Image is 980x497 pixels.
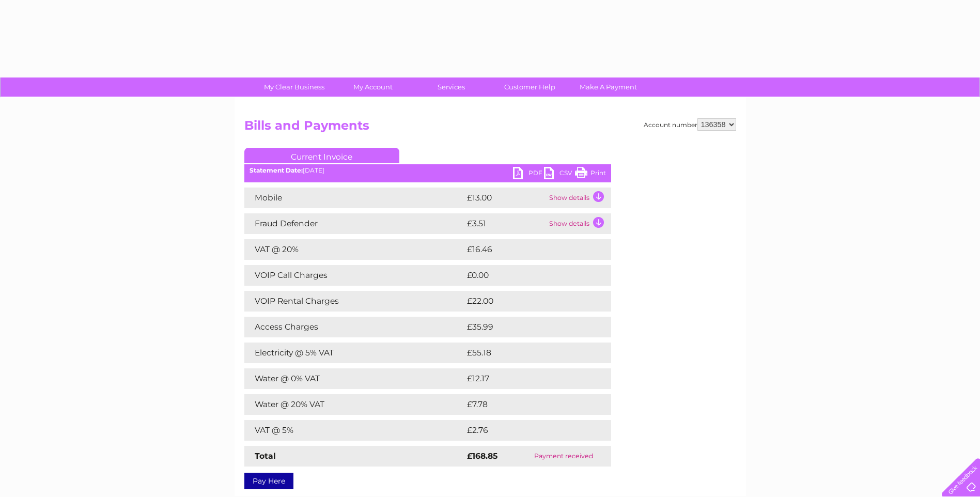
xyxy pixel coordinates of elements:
a: My Account [330,77,415,97]
td: £2.76 [464,420,587,441]
td: Access Charges [244,317,464,337]
a: Customer Help [487,77,572,97]
h2: Bills and Payments [244,118,736,138]
td: £13.00 [464,188,547,208]
td: £3.51 [464,213,547,234]
td: VOIP Call Charges [244,265,464,286]
td: £0.00 [464,265,587,286]
td: £7.78 [464,394,587,415]
td: VOIP Rental Charges [244,291,464,312]
td: Show details [547,213,611,234]
a: Current Invoice [244,148,399,163]
a: CSV [544,167,575,182]
td: Mobile [244,188,464,208]
b: Statement Date: [250,166,303,174]
td: VAT @ 20% [244,239,464,260]
td: £35.99 [464,317,590,337]
td: £22.00 [464,291,590,312]
td: Water @ 20% VAT [244,394,464,415]
td: Water @ 0% VAT [244,368,464,389]
div: Account number [644,118,736,131]
td: Payment received [517,446,611,467]
a: My Clear Business [252,77,337,97]
a: PDF [513,167,544,182]
td: Show details [547,188,611,208]
td: £16.46 [464,239,590,260]
a: Pay Here [244,473,293,489]
strong: Total [255,451,276,461]
td: £55.18 [464,343,589,363]
a: Make A Payment [566,77,651,97]
td: VAT @ 5% [244,420,464,441]
td: £12.17 [464,368,588,389]
a: Print [575,167,606,182]
a: Services [409,77,494,97]
div: [DATE] [244,167,611,174]
strong: £168.85 [467,451,497,461]
td: Electricity @ 5% VAT [244,343,464,363]
td: Fraud Defender [244,213,464,234]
